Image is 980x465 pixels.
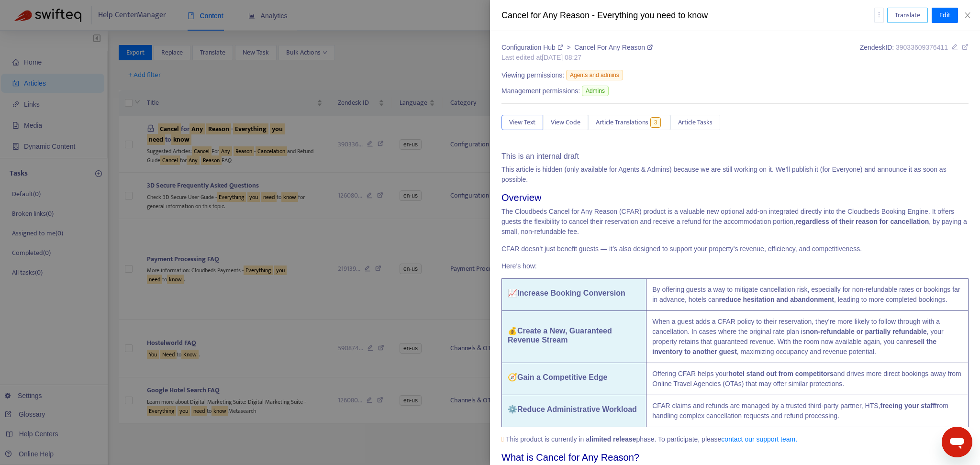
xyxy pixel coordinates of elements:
span: Agents and admins [566,70,623,80]
a: contact our support team. [721,435,797,443]
p: CFAR doesn’t just benefit guests — it’s also designed to support your property’s revenue, efficie... [501,244,969,254]
strong: limited release [590,435,636,443]
p: This article is hidden (only available for Agents & Admins) because we are still working on it. W... [501,165,969,185]
td: By offering guests a way to mitigate cancellation risk, especially for non-refundable rates or bo... [646,279,969,311]
strong: regardless of their reason for cancellation [795,218,929,225]
button: View Text [501,115,543,130]
h4: This is an internal draft [501,152,969,161]
td: When a guest adds a CFAR policy to their reservation, they’re more likely to follow through with ... [646,311,969,363]
div: Zendesk ID: [860,43,969,63]
p: The Cloudbeds Cancel for Any Reason (CFAR) product is a valuable new optional add-on integrated d... [501,207,969,237]
p: Here’s how: [501,261,969,271]
strong: hotel stand out from competitors [729,370,834,377]
td: Offering CFAR helps your and drives more direct bookings away from Online Travel Agencies (OTAs) ... [646,363,969,395]
div: Last edited at [DATE] 08:27 [501,53,653,63]
button: more [874,8,884,23]
h4: 🧭 [508,373,640,382]
span: Management permissions: [501,86,580,96]
button: Article Tasks [670,115,720,130]
strong: Increase Booking Conversion [517,289,625,297]
strong: non-refundable or partially refundable [806,328,927,335]
button: View Code [543,115,588,130]
button: Article Translations3 [588,115,670,130]
h4: 💰 [508,326,640,344]
span: 3 [650,117,661,128]
span: Admins [582,86,609,96]
span: View Code [551,117,580,128]
a: Cancel For Any Reason [574,44,653,51]
button: Edit [932,8,958,23]
span: Viewing permissions: [501,70,564,80]
span: Translate [895,10,920,21]
strong: Create a New, Guaranteed Revenue Stream [508,327,612,344]
div: > [501,43,653,53]
span: 39033609376411 [896,44,948,51]
button: Close [961,11,974,20]
iframe: Botón para iniciar la ventana de mensajería [942,427,972,457]
a: Overview [501,192,541,203]
span: Edit [939,10,950,21]
td: CFAR claims and refunds are managed by a trusted third-party partner, HTS, from handling complex ... [646,395,969,427]
h4: 📈 [508,288,640,298]
strong: Gain a Competitive Edge [517,373,607,381]
span: Article Tasks [678,117,713,128]
strong: reduce hesitation and abandonment [719,296,834,303]
a: Configuration Hub [501,44,565,51]
span: Article Translations [596,117,648,128]
button: Translate [887,8,928,23]
a: What is Cancel for Any Reason? [501,452,639,463]
span: close [964,11,971,19]
strong: freeing your staff [880,402,935,410]
h4: ⚙️ [508,405,640,414]
strong: Reduce Administrative Workload [517,405,637,413]
span: more [876,11,882,18]
div: Cancel for Any Reason - Everything you need to know [501,9,874,22]
span: View Text [509,117,535,128]
p: This product is currently in a phase. To participate, please [501,434,969,444]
